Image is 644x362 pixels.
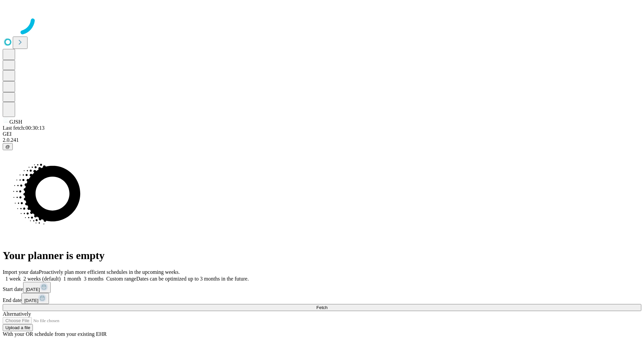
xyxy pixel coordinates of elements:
[24,298,38,303] span: [DATE]
[3,137,641,143] div: 2.0.241
[21,293,49,304] button: [DATE]
[5,144,10,149] span: @
[3,311,31,317] span: Alternatively
[84,276,104,282] span: 3 months
[23,276,61,282] span: 2 weeks (default)
[316,305,327,310] span: Fetch
[3,249,641,262] h1: Your planner is empty
[3,293,641,304] div: End date
[3,282,641,293] div: Start date
[3,331,107,337] span: With your OR schedule from your existing EHR
[3,304,641,311] button: Fetch
[3,269,39,275] span: Import your data
[3,125,45,131] span: Last fetch: 00:30:13
[39,269,180,275] span: Proactively plan more efficient schedules in the upcoming weeks.
[3,143,13,150] button: @
[63,276,81,282] span: 1 month
[3,324,33,331] button: Upload a file
[106,276,136,282] span: Custom range
[9,119,22,125] span: GJSH
[5,276,21,282] span: 1 week
[3,131,641,137] div: GEI
[23,282,51,293] button: [DATE]
[26,287,40,292] span: [DATE]
[136,276,249,282] span: Dates can be optimized up to 3 months in the future.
